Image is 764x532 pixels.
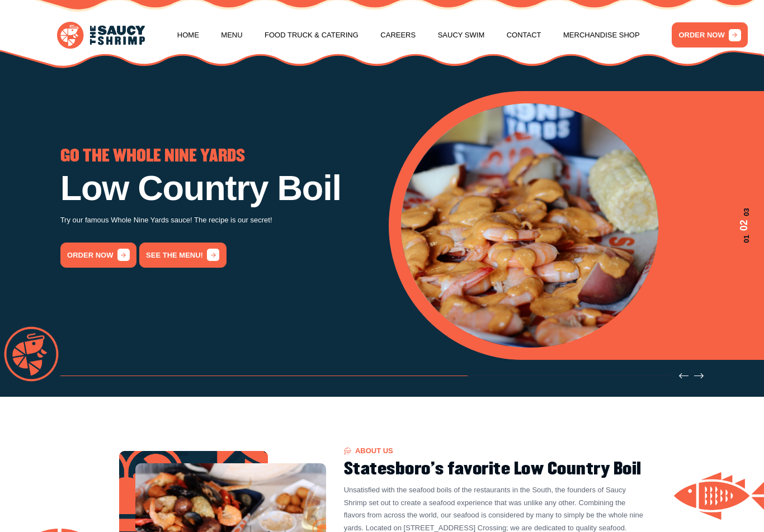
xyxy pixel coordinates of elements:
[60,243,137,268] a: order now
[60,170,375,206] h1: Low Country Boil
[401,103,658,348] img: Banner Image
[60,148,245,164] span: GO THE WHOLE NINE YARDS
[344,459,645,478] h2: Statesboro's favorite Low Country Boil
[737,208,752,216] span: 03
[737,235,752,243] span: 01
[60,148,375,268] div: 2 / 3
[265,14,359,56] a: Food Truck & Catering
[380,14,416,56] a: Careers
[737,220,752,231] span: 02
[679,371,688,381] button: Previous slide
[401,103,752,348] div: 2 / 3
[57,22,145,49] img: logo
[563,14,640,56] a: Merchandise Shop
[221,14,242,56] a: Menu
[672,22,748,47] a: ORDER NOW
[344,447,393,454] span: About US
[177,14,199,56] a: Home
[438,14,485,56] a: Saucy Swim
[139,243,227,268] a: See the menu!
[694,371,704,381] button: Next slide
[507,14,541,56] a: Contact
[60,214,375,227] p: Try our famous Whole Nine Yards sauce! The recipe is our secret!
